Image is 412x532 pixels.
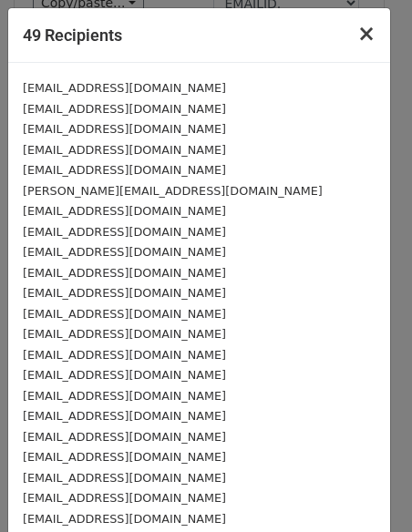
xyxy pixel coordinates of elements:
[23,307,226,321] small: [EMAIL_ADDRESS][DOMAIN_NAME]
[23,225,226,239] small: [EMAIL_ADDRESS][DOMAIN_NAME]
[23,81,226,95] small: [EMAIL_ADDRESS][DOMAIN_NAME]
[23,245,226,259] small: [EMAIL_ADDRESS][DOMAIN_NAME]
[343,8,390,59] button: Close
[23,368,226,382] small: [EMAIL_ADDRESS][DOMAIN_NAME]
[23,266,226,280] small: [EMAIL_ADDRESS][DOMAIN_NAME]
[321,445,412,532] iframe: Chat Widget
[23,471,226,485] small: [EMAIL_ADDRESS][DOMAIN_NAME]
[23,450,226,464] small: [EMAIL_ADDRESS][DOMAIN_NAME]
[357,21,376,46] span: ×
[23,512,226,526] small: [EMAIL_ADDRESS][DOMAIN_NAME]
[23,286,226,300] small: [EMAIL_ADDRESS][DOMAIN_NAME]
[23,430,226,444] small: [EMAIL_ADDRESS][DOMAIN_NAME]
[23,143,226,157] small: [EMAIL_ADDRESS][DOMAIN_NAME]
[23,491,226,505] small: [EMAIL_ADDRESS][DOMAIN_NAME]
[23,23,122,47] h5: 49 Recipients
[23,102,226,116] small: [EMAIL_ADDRESS][DOMAIN_NAME]
[23,348,226,362] small: [EMAIL_ADDRESS][DOMAIN_NAME]
[23,389,226,403] small: [EMAIL_ADDRESS][DOMAIN_NAME]
[23,204,226,218] small: [EMAIL_ADDRESS][DOMAIN_NAME]
[23,122,226,136] small: [EMAIL_ADDRESS][DOMAIN_NAME]
[23,327,226,341] small: [EMAIL_ADDRESS][DOMAIN_NAME]
[23,163,226,177] small: [EMAIL_ADDRESS][DOMAIN_NAME]
[23,409,226,423] small: [EMAIL_ADDRESS][DOMAIN_NAME]
[23,184,323,198] small: [PERSON_NAME][EMAIL_ADDRESS][DOMAIN_NAME]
